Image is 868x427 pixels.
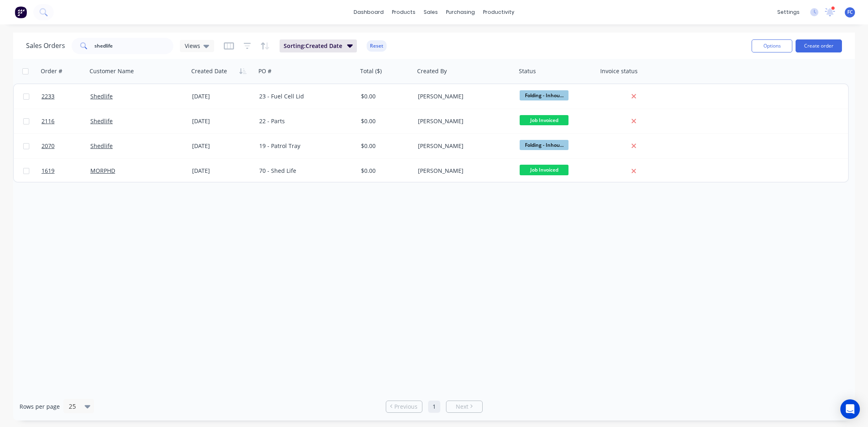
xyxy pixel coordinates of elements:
[520,90,568,100] span: Folding - Inhou...
[847,9,853,16] span: FC
[42,92,55,100] span: 2233
[280,39,357,52] button: Sorting:Created Date
[360,67,382,75] div: Total ($)
[394,403,418,411] span: Previous
[90,167,115,174] a: MORPHD
[259,92,350,100] div: 23 - Fuel Cell Lid
[520,115,568,125] span: Job Invoiced
[42,117,55,125] span: 2116
[519,67,536,75] div: Status
[191,67,227,75] div: Created Date
[456,403,468,411] span: Next
[259,167,350,175] div: 70 - Shed Life
[192,117,253,125] div: [DATE]
[259,117,350,125] div: 22 - Parts
[361,142,409,150] div: $0.00
[192,167,253,175] div: [DATE]
[192,142,253,150] div: [DATE]
[420,6,442,18] div: sales
[479,6,518,18] div: productivity
[600,67,638,75] div: Invoice status
[752,39,792,52] button: Options
[90,67,134,75] div: Customer Name
[796,39,842,52] button: Create order
[192,92,253,100] div: [DATE]
[90,92,113,100] a: Shedlife
[42,142,55,150] span: 2070
[773,6,804,18] div: settings
[386,403,422,411] a: Previous page
[94,38,174,54] input: Search...
[383,401,486,413] ul: Pagination
[361,92,409,100] div: $0.00
[90,142,113,150] a: Shedlife
[442,6,479,18] div: purchasing
[26,42,65,50] h1: Sales Orders
[41,67,62,75] div: Order #
[367,40,387,52] button: Reset
[520,140,568,150] span: Folding - Inhou...
[42,134,90,158] a: 2070
[418,142,508,150] div: [PERSON_NAME]
[42,84,90,109] a: 2233
[20,403,60,411] span: Rows per page
[350,6,388,18] a: dashboard
[361,117,409,125] div: $0.00
[90,117,113,125] a: Shedlife
[258,67,271,75] div: PO #
[42,159,90,183] a: 1619
[284,42,342,50] span: Sorting: Created Date
[418,92,508,100] div: [PERSON_NAME]
[446,403,482,411] a: Next page
[42,109,90,133] a: 2116
[428,401,440,413] a: Page 1 is your current page
[418,167,508,175] div: [PERSON_NAME]
[259,142,350,150] div: 19 - Patrol Tray
[520,165,568,175] span: Job Invoiced
[840,399,860,419] div: Open Intercom Messenger
[42,167,55,175] span: 1619
[418,117,508,125] div: [PERSON_NAME]
[417,67,447,75] div: Created By
[15,6,27,18] img: Factory
[185,41,200,50] span: Views
[361,167,409,175] div: $0.00
[388,6,420,18] div: products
